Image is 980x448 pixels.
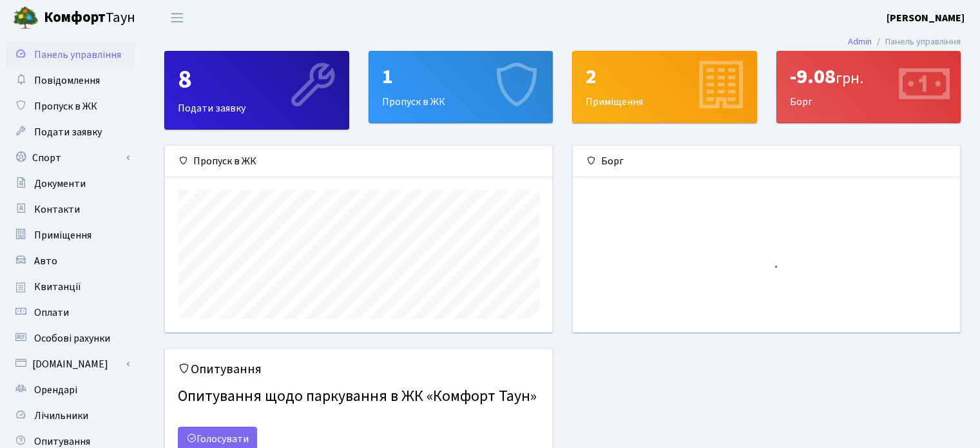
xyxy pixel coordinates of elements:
span: Контакти [34,202,80,217]
div: Приміщення [573,52,756,122]
a: 2Приміщення [572,51,757,123]
button: Переключити навігацію [161,7,193,28]
a: Документи [6,171,135,197]
a: Квитанції [6,274,135,300]
a: 8Подати заявку [164,51,349,130]
div: -9.08 [790,64,948,89]
a: Admin [848,35,872,48]
a: Повідомлення [6,68,135,93]
a: [DOMAIN_NAME] [6,351,135,377]
div: 2 [586,64,744,89]
h4: Опитування щодо паркування в ЖК «Комфорт Таун» [178,382,539,411]
h5: Опитування [178,362,539,377]
span: грн. [836,67,863,90]
a: Приміщення [6,222,135,248]
span: Панель управління [34,48,121,62]
div: Подати заявку [165,52,349,129]
div: 8 [178,64,336,95]
a: Лічильники [6,403,135,429]
a: Особові рахунки [6,326,135,351]
b: [PERSON_NAME] [887,11,965,25]
span: Авто [34,254,57,268]
div: Борг [777,52,961,122]
div: Пропуск в ЖК [369,52,553,122]
a: Спорт [6,145,135,171]
span: Таун [44,7,135,29]
a: Подати заявку [6,119,135,145]
a: Контакти [6,197,135,222]
b: Комфорт [44,7,106,28]
span: Квитанції [34,280,81,294]
nav: breadcrumb [829,28,980,55]
span: Приміщення [34,228,91,242]
span: Оплати [34,306,69,320]
a: 1Пропуск в ЖК [369,51,553,123]
span: Лічильники [34,409,88,423]
span: Документи [34,177,86,191]
li: Панель управління [872,35,961,49]
a: Оплати [6,300,135,326]
span: Подати заявку [34,125,102,139]
span: Пропуск в ЖК [34,99,97,113]
a: [PERSON_NAME] [887,10,965,26]
div: 1 [382,64,540,89]
a: Пропуск в ЖК [6,93,135,119]
span: Повідомлення [34,73,100,88]
span: Особові рахунки [34,331,110,346]
span: Орендарі [34,383,77,397]
div: Борг [573,146,960,177]
a: Панель управління [6,42,135,68]
a: Орендарі [6,377,135,403]
a: Авто [6,248,135,274]
div: Пропуск в ЖК [165,146,552,177]
img: logo.png [13,5,39,31]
